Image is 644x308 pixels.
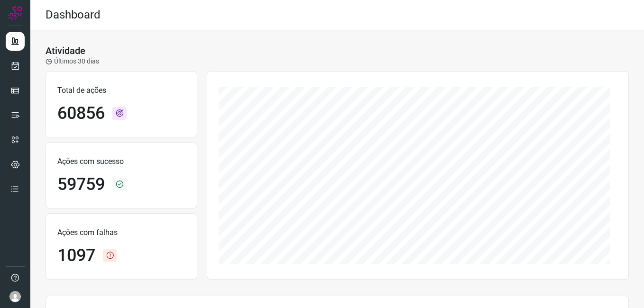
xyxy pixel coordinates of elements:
p: Ações com sucesso [57,156,185,167]
h1: 60856 [57,103,105,124]
p: Total de ações [57,85,185,96]
p: Ações com falhas [57,227,185,238]
p: Últimos 30 dias [46,56,99,66]
h2: Dashboard [46,8,101,22]
img: Logo [8,6,22,20]
h1: 59759 [57,174,105,195]
img: avatar-user-boy.jpg [9,291,21,302]
h1: 1097 [57,245,95,266]
h3: Atividade [46,45,85,56]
